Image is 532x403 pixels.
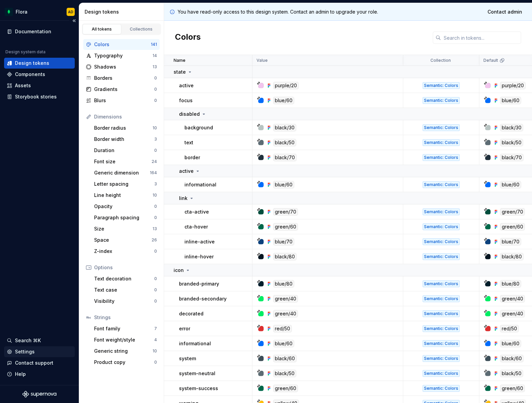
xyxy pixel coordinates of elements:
[94,41,151,48] div: Colors
[154,75,157,81] div: 0
[179,82,194,89] p: active
[441,32,521,44] input: Search in tokens...
[94,275,154,282] div: Text decoration
[15,93,57,100] div: Storybook stories
[154,215,157,220] div: 0
[500,223,525,231] div: green/60
[4,335,75,346] button: Search ⌘K
[94,75,154,81] div: Borders
[500,97,521,104] div: blue/60
[500,340,521,347] div: blue/60
[91,201,160,212] a: Opacity0
[15,28,51,35] div: Documentation
[423,280,460,287] div: Semantic: Colors
[91,235,160,245] a: Space26
[154,287,157,293] div: 0
[4,369,75,380] button: Help
[423,124,460,131] div: Semantic: Colors
[4,91,75,102] a: Storybook stories
[91,246,160,257] a: Z-index0
[94,147,154,154] div: Duration
[423,238,460,245] div: Semantic: Colors
[91,334,160,345] a: Font weight/style4
[83,95,160,106] a: Blurs0
[500,82,526,89] div: purple/20
[154,298,157,304] div: 0
[94,325,154,332] div: Font family
[154,87,157,92] div: 0
[500,310,525,317] div: green/40
[178,8,378,15] p: You have read-only access to this design system. Contact an admin to upgrade your role.
[94,264,157,271] div: Options
[94,97,154,104] div: Blurs
[94,52,153,59] div: Typography
[69,16,79,25] button: Collapse sidebar
[179,370,215,377] p: system-neutral
[273,97,294,104] div: blue/60
[91,179,160,189] a: Letter spacing3
[94,113,157,120] div: Dimensions
[273,340,294,347] div: blue/60
[83,73,160,84] a: Borders0
[175,32,201,44] h2: Colors
[153,193,157,198] div: 10
[500,385,525,392] div: green/60
[83,61,160,72] a: Shadows13
[174,69,186,75] p: state
[153,53,157,58] div: 14
[423,340,460,347] div: Semantic: Colors
[4,58,75,69] a: Design tokens
[94,214,154,221] div: Paragraph spacing
[22,391,56,398] svg: Supernova Logo
[273,208,298,216] div: green/70
[184,223,208,230] p: cta-hover
[153,64,157,70] div: 13
[184,154,200,161] p: border
[500,154,524,161] div: black/70
[487,8,522,15] span: Contact admin
[423,181,460,188] div: Semantic: Colors
[83,39,160,50] a: Colors141
[94,314,157,321] div: Strings
[179,97,193,104] p: focus
[94,169,150,176] div: Generic dimension
[500,355,524,362] div: black/60
[273,124,296,131] div: black/30
[94,348,153,354] div: Generic string
[179,340,211,347] p: informational
[179,168,194,175] p: active
[500,295,525,303] div: green/40
[273,253,297,260] div: black/80
[91,285,160,295] a: Text case0
[154,148,157,153] div: 0
[273,82,299,89] div: purple/20
[500,280,521,288] div: blue/80
[179,195,188,202] p: link
[179,280,219,287] p: branded-primary
[174,267,184,274] p: icon
[15,82,31,89] div: Assets
[154,360,157,365] div: 0
[91,156,160,167] a: Font size24
[273,223,298,231] div: green/60
[15,60,49,67] div: Design tokens
[4,26,75,37] a: Documentation
[91,167,160,178] a: Generic dimension164
[423,295,460,302] div: Semantic: Colors
[154,276,157,281] div: 0
[94,192,153,199] div: Line height
[179,355,196,362] p: system
[154,337,157,343] div: 4
[154,98,157,103] div: 0
[423,82,460,89] div: Semantic: Colors
[500,253,524,260] div: black/80
[154,181,157,187] div: 3
[483,6,527,18] a: Contact admin
[423,97,460,104] div: Semantic: Colors
[4,358,75,368] button: Contact support
[15,337,41,344] div: Search ⌘K
[94,86,154,93] div: Gradients
[500,139,523,146] div: black/50
[68,9,73,15] div: AD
